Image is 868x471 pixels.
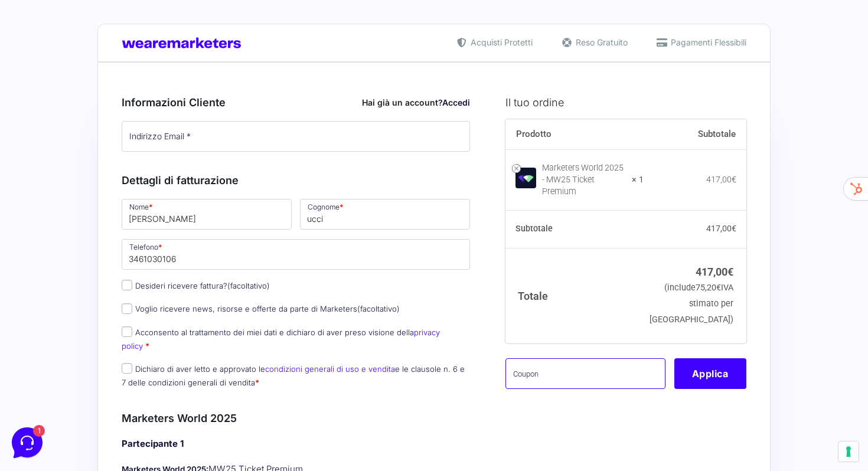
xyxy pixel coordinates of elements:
[727,266,733,278] span: €
[122,437,470,451] h4: Partecipante 1
[716,283,721,293] span: €
[126,149,217,158] a: Apri Centro Assistenza
[505,119,644,150] th: Prodotto
[668,36,746,48] span: Pagamenti Flessibili
[542,162,625,198] div: Marketers World 2025 - MW25 Ticket Premium
[122,363,132,374] input: Dichiaro di aver letto e approvato lecondizioni generali di uso e venditae le clausole n. 6 e 7 d...
[102,379,134,390] p: Messaggi
[122,281,270,290] label: Desideri ricevere fattura?
[27,174,193,186] input: Cerca un articolo...
[732,224,736,233] span: €
[122,364,465,387] label: Dichiaro di aver letto e approvato le e le clausole n. 6 e 7 delle condizioni generali di vendita
[182,379,199,390] p: Aiuto
[14,61,222,97] a: [PERSON_NAME]Ciao 🙂 Se hai qualche domanda siamo qui per aiutarti!4 mesi fa1
[122,280,132,290] input: Desideri ricevere fattura?(facoltativo)
[357,304,400,313] span: (facoltativo)
[706,224,736,233] bdi: 417,00
[706,175,736,184] bdi: 417,00
[505,94,746,110] h3: Il tuo ordine
[187,66,217,77] p: 4 mesi fa
[732,175,736,184] span: €
[105,47,217,57] a: [DEMOGRAPHIC_DATA] tutto
[650,283,733,325] small: (include IVA stimato per [GEOGRAPHIC_DATA])
[300,199,470,230] input: Cognome *
[674,358,746,389] button: Applica
[227,281,270,290] span: (facoltativo)
[50,80,180,92] p: Ciao 🙂 Se hai qualche domanda siamo qui per aiutarti!
[632,174,644,186] strong: × 1
[838,441,859,462] button: Le tue preferenze relative al consenso per le tecnologie di tracciamento
[19,102,217,125] button: Inizia una conversazione
[9,9,198,28] h2: Ciao da Marketers 👋
[122,94,470,110] h3: Informazioni Cliente
[122,304,400,313] label: Voglio ricevere news, risorse e offerte da parte di Marketers
[468,36,533,48] span: Acquisti Protetti
[644,119,746,150] th: Subtotale
[19,67,43,91] img: dark
[515,168,536,188] img: Marketers World 2025 - MW25 Ticket Premium
[696,266,733,278] bdi: 417,00
[442,97,470,107] a: Accedi
[19,149,92,158] span: Trova una risposta
[122,121,470,152] input: Indirizzo Email *
[265,364,395,374] a: condizioni generali di uso e vendita
[154,362,227,390] button: Aiuto
[205,80,217,92] span: 1
[9,362,82,390] button: Home
[122,326,132,337] input: Acconsento al trattamento dei miei dati e dichiaro di aver preso visione dellaprivacy policy
[122,303,132,314] input: Voglio ricevere news, risorse e offerte da parte di Marketers(facoltativo)
[122,199,292,230] input: Nome *
[9,425,45,460] iframe: Customerly Messenger Launcher
[505,358,665,389] input: Coupon
[77,109,174,118] span: Inizia una conversazione
[362,96,470,109] div: Hai già un account?
[19,47,100,57] span: Le tue conversazioni
[82,362,155,390] button: 1Messaggi
[696,283,721,293] span: 75,20
[505,248,644,343] th: Totale
[122,239,470,270] input: Telefono *
[573,36,628,48] span: Reso Gratuito
[122,172,470,188] h3: Dettagli di fatturazione
[122,328,440,351] label: Acconsento al trattamento dei miei dati e dichiaro di aver preso visione della
[35,379,56,390] p: Home
[122,410,470,426] h3: Marketers World 2025
[505,211,644,248] th: Subtotale
[118,361,126,369] span: 1
[50,66,180,78] span: [PERSON_NAME]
